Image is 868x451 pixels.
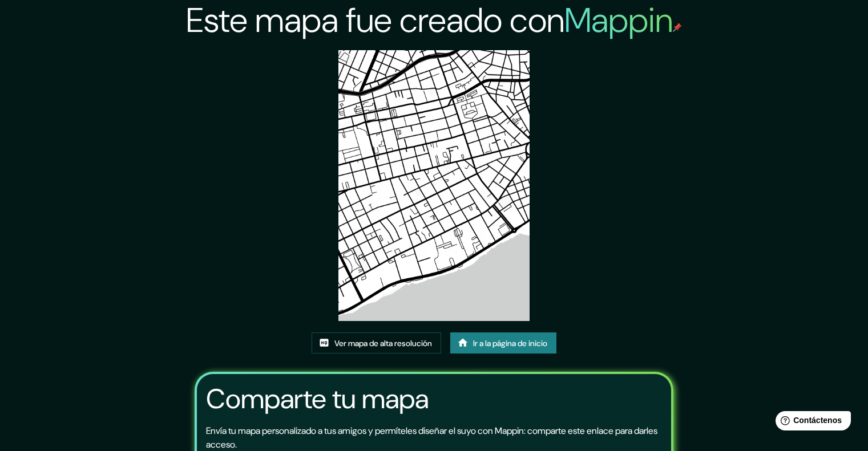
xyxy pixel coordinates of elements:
font: Envía tu mapa personalizado a tus amigos y permíteles diseñar el suyo con Mappin: comparte este e... [206,425,657,450]
font: Ver mapa de alta resolución [334,338,432,348]
img: pin de mapeo [673,23,682,32]
font: Ir a la página de inicio [473,338,547,348]
a: Ver mapa de alta resolución [312,332,441,354]
a: Ir a la página de inicio [450,332,556,354]
iframe: Lanzador de widgets de ayuda [766,407,855,438]
img: created-map [338,50,530,321]
font: Comparte tu mapa [206,381,429,417]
